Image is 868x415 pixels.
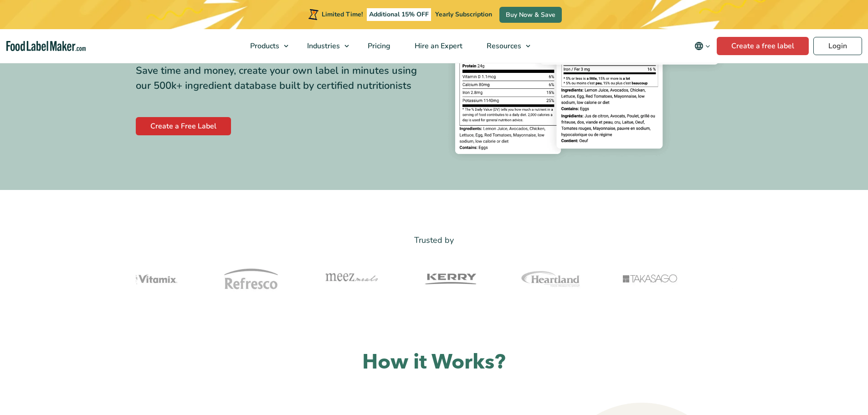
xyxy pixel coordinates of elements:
a: Food Label Maker homepage [6,41,86,51]
span: Pricing [365,41,391,51]
a: Create a Free Label [136,117,231,135]
p: Trusted by [136,234,733,247]
span: Additional 15% OFF [367,8,431,21]
span: Resources [484,41,522,51]
a: Hire an Expert [403,29,473,63]
div: Save time and money, create your own label in minutes using our 500k+ ingredient database built b... [136,63,427,93]
span: Limited Time! [322,10,363,19]
h2: How it Works? [136,349,733,376]
span: Hire an Expert [412,41,463,51]
a: Buy Now & Save [499,7,562,23]
span: Products [247,41,280,51]
a: Create a free label [717,37,809,55]
span: Industries [304,41,341,51]
button: Change language [688,37,717,55]
a: Resources [475,29,535,63]
a: Industries [295,29,354,63]
a: Pricing [356,29,401,63]
a: Products [238,29,293,63]
span: Yearly Subscription [435,10,492,19]
a: Login [813,37,862,55]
